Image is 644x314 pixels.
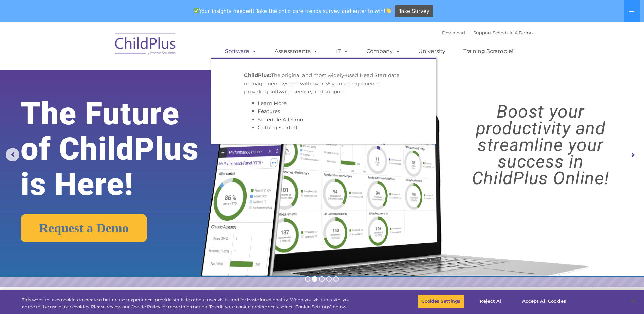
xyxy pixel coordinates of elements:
[22,297,354,310] div: This website uses cookies to create a better user experience, provide statistics about user visit...
[258,124,297,131] a: Getting Started
[268,45,325,58] a: Assessments
[191,4,394,18] span: Your insights needed! Take the child care trends survey and enter to win!
[21,214,147,242] a: Request a Demo
[626,294,641,309] button: Close
[442,30,465,35] a: Download
[493,30,533,35] a: Schedule A Demo
[386,8,391,13] img: 👏
[411,45,452,58] a: University
[218,45,263,58] a: Software
[194,8,199,13] img: ✅
[329,45,355,58] a: IT
[258,100,287,106] a: Learn More
[244,71,404,96] p: The original and most widely-used Head Start data management system with over 35 years of experie...
[445,103,636,187] rs-layer: Boost your productivity and streamline your success in ChildPlus Online!
[418,294,464,309] button: Cookies Settings
[94,73,123,78] span: Phone number
[244,72,271,78] strong: ChildPlus:
[360,45,407,58] a: Company
[21,96,226,202] rs-layer: The Future of ChildPlus is Here!
[470,294,513,309] button: Reject All
[258,116,303,123] a: Schedule A Demo
[399,5,429,17] span: Take Survey
[112,28,180,62] img: ChildPlus by Procare Solutions
[442,30,533,35] font: |
[518,294,570,309] button: Accept All Cookies
[258,108,280,115] a: Features
[457,45,521,58] a: Training Scramble!!
[94,45,115,50] span: Last name
[395,5,433,17] a: Take Survey
[473,30,491,35] a: Support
